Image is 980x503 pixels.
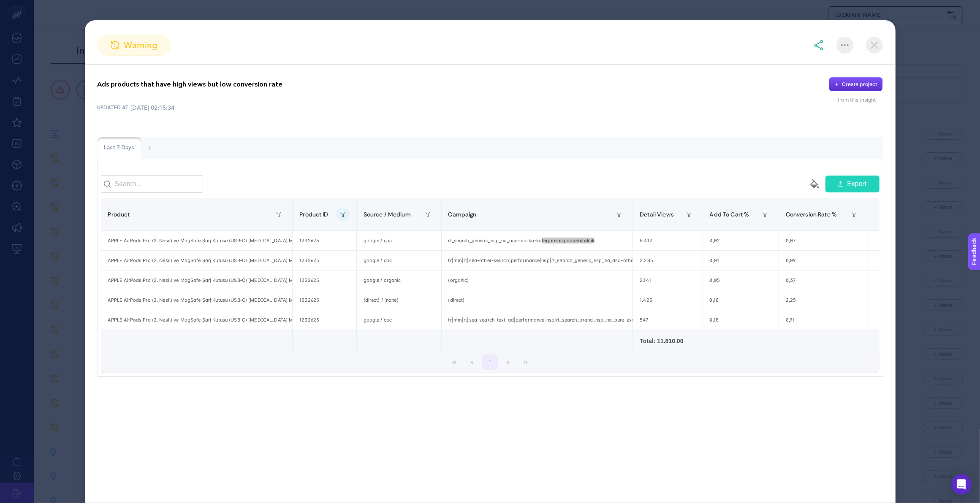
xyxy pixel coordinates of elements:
[814,40,824,50] img: share
[293,231,356,250] div: 1232625
[786,211,837,218] span: Conversion Rate %
[364,211,411,218] span: Source / Medium
[101,310,293,330] div: APPLE AirPods Pro (2. Nesil) ve MagSafe Şarj Kutusu (USB‑C) [MEDICAL_DATA] MTJV3TU/A
[779,290,868,310] div: 2,25
[442,310,633,330] div: tr|mm|rt|sea-search-text-ad|performance|nsp|rt_search_brand_nsp_na_pure-exact|na|d2c|Search-Brand...
[357,231,441,250] div: google / cpc
[951,474,972,495] div: Open Intercom Messenger
[875,205,882,224] div: 7 items selected
[98,79,283,89] p: Ads products that have high views but low conversion rate
[838,97,882,103] div: from this insight
[703,290,779,310] div: 0,18
[442,251,633,270] div: tr|mm|rt|sea-other-search|performance|nsp|rt_search_generic_nsp_na_dsa-other-top-seller-max-conv-...
[448,211,477,218] span: Campaign
[101,251,293,270] div: APPLE AirPods Pro (2. Nesil) ve MagSafe Şarj Kutusu (USB‑C) [MEDICAL_DATA] MTJV3TU/A
[5,3,32,9] span: Feedback
[293,270,356,290] div: 1232625
[829,77,883,92] button: Create project
[633,310,702,330] div: 547
[141,137,159,159] div: +
[111,41,119,49] img: warning
[299,211,328,218] span: Product ID
[442,270,633,290] div: (organic)
[876,205,892,224] div: +
[293,290,356,310] div: 1232625
[779,251,868,270] div: 0,09
[703,270,779,290] div: 0,05
[101,231,293,250] div: APPLE AirPods Pro (2. Nesil) ve MagSafe Şarj Kutusu (USB‑C) [MEDICAL_DATA] MTJV3TU/A
[633,290,702,310] div: 1.425
[842,81,877,88] div: Create project
[633,231,702,250] div: 5.412
[703,231,779,250] div: 0,02
[98,137,141,159] div: Last 7 Days
[101,270,293,290] div: APPLE AirPods Pro (2. Nesil) ve MagSafe Şarj Kutusu (USB‑C) [MEDICAL_DATA] MTJV3TU/A
[633,270,702,290] div: 2.141
[357,310,441,330] div: google / cpc
[98,104,129,111] span: UPDATED AT
[442,231,633,250] div: rt_search_generic_nsp_na_acc-marka-kategori-airpods-kulaklik
[108,211,130,218] span: Product
[482,354,498,370] button: 1
[101,290,293,310] div: APPLE AirPods Pro (2. Nesil) ve MagSafe Şarj Kutusu (USB‑C) [MEDICAL_DATA] MTJV3TU/A
[710,211,749,218] span: Add To Cart %
[779,270,868,290] div: 0,37
[293,251,356,270] div: 1232625
[293,310,356,330] div: 1232625
[866,37,883,54] img: close-dialog
[357,251,441,270] div: google / cpc
[357,290,441,310] div: (direct) / (none)
[442,290,633,310] div: (direct)
[124,39,157,51] span: warning
[101,175,203,193] input: Search...
[633,251,702,270] div: 2.285
[131,103,175,112] time: [DATE] 02:15:34
[640,211,674,218] span: Detail Views
[703,310,779,330] div: 0,18
[841,44,849,46] img: More options
[703,251,779,270] div: 0,01
[640,337,695,345] div: Total: 11.810.00
[357,270,441,290] div: google / organic
[779,310,868,330] div: 0,91
[825,176,880,192] button: Export
[779,231,868,250] div: 0,07
[847,179,866,189] span: Export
